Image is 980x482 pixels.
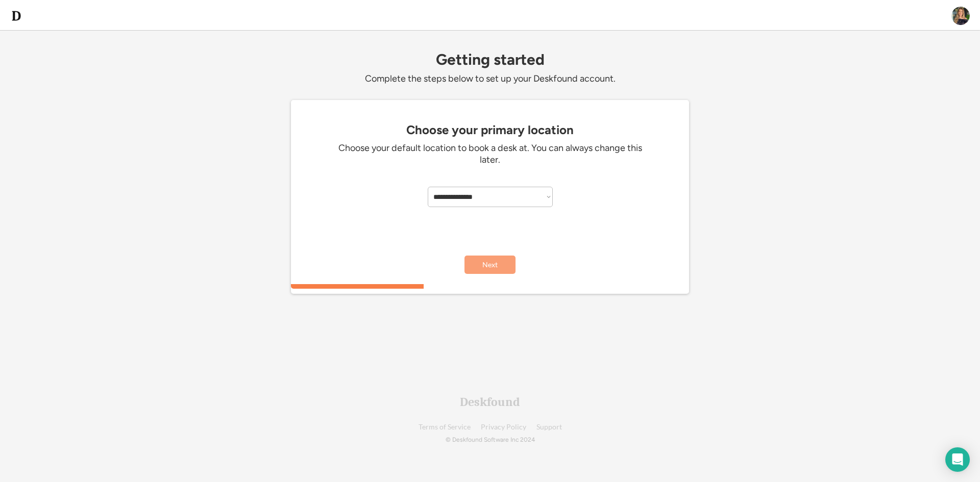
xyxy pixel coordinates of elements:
div: Complete the steps below to set up your Deskfound account. [291,73,689,85]
div: Getting started [291,51,689,68]
a: Privacy Policy [481,423,526,431]
img: d-whitebg.png [10,10,22,22]
a: Support [536,423,562,431]
div: Deskfound [460,396,520,408]
div: Choose your primary location [296,123,684,137]
div: Choose your default location to book a desk at. You can always change this later. [337,142,643,166]
div: 33.3333333333333% [293,284,691,289]
img: ALV-UjWlU_9wBIuV-vWbuI_boT98vm_TJlhYBjCjir3Wf7WzZNDCEkZCTYe4tSr-JCokVwVFt7yWtUkYnBvi0VuOumYwIR4Kr... [951,7,970,25]
button: Next [464,256,516,274]
div: Open Intercom Messenger [945,447,970,472]
a: Terms of Service [419,423,471,431]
